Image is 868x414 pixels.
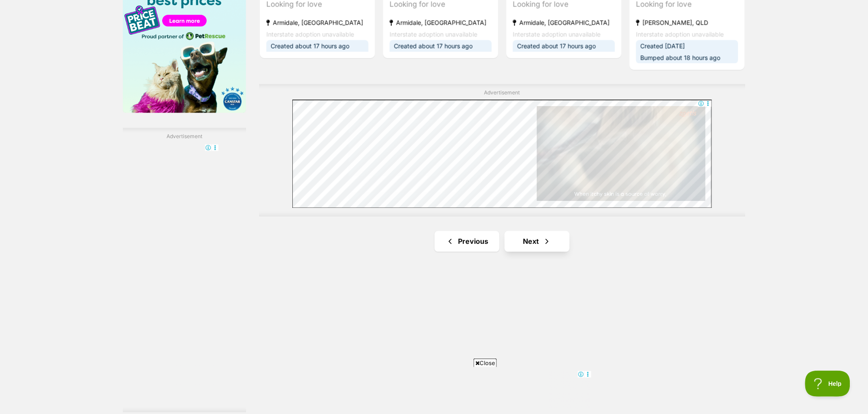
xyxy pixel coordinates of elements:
iframe: Advertisement [277,371,592,410]
div: Advertisement [259,84,746,217]
span: Interstate adoption unavailable [390,31,477,39]
iframe: Advertisement [150,144,219,404]
nav: Pagination [259,231,746,252]
span: Interstate adoption unavailable [636,31,724,39]
strong: Armidale, [GEOGRAPHIC_DATA] [390,17,492,29]
div: Bumped about 18 hours ago [636,52,738,64]
strong: Armidale, [GEOGRAPHIC_DATA] [513,17,615,29]
strong: [PERSON_NAME], QLD [636,17,738,29]
iframe: Help Scout Beacon - Open [805,371,851,397]
div: Created about 17 hours ago [266,41,368,52]
div: Created [DATE] [636,41,738,52]
strong: Armidale, [GEOGRAPHIC_DATA] [266,17,368,29]
div: Created about 17 hours ago [513,41,615,52]
div: Advertisement [123,128,246,413]
span: Interstate adoption unavailable [513,31,601,39]
a: Previous page [435,231,500,252]
div: Created about 17 hours ago [390,41,492,52]
span: Close [474,359,497,367]
a: Next page [505,231,570,252]
iframe: Advertisement [292,100,712,208]
span: Interstate adoption unavailable [266,31,354,39]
